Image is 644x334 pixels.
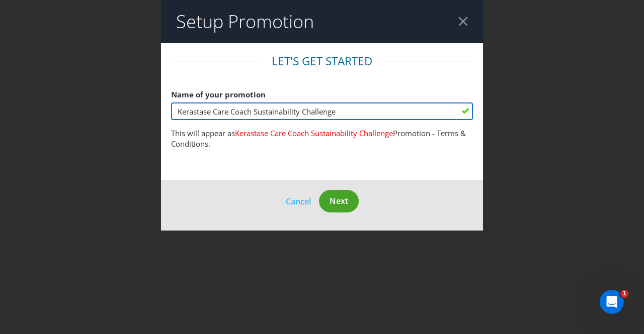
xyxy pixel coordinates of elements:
[171,128,466,149] span: Promotion - Terms & Conditions.
[330,195,348,206] span: Next
[319,190,359,212] button: Next
[171,102,473,120] input: e.g. My Promotion
[171,128,235,138] span: This will appear as
[286,196,311,207] span: Cancel
[285,195,311,208] button: Cancel
[620,290,628,298] span: 1
[259,53,385,69] legend: Let's get started
[235,128,393,138] span: Kerastase Care Coach Sustainability Challenge
[176,12,314,32] h2: Setup Promotion
[600,290,624,314] iframe: Intercom live chat
[171,89,266,99] span: Name of your promotion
